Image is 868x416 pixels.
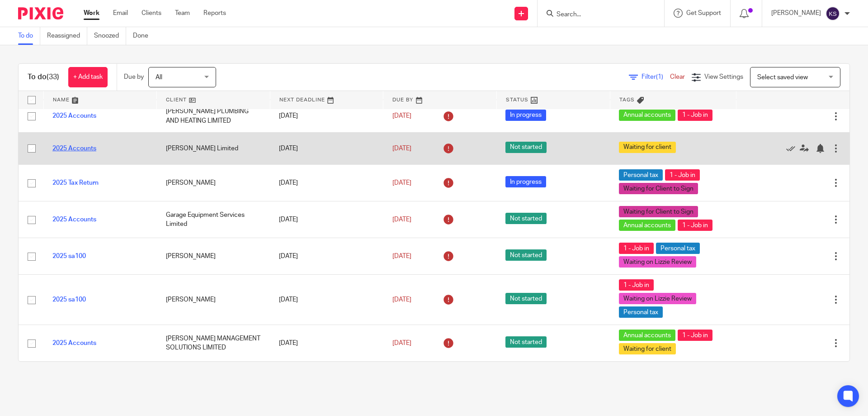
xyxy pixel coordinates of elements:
[142,9,161,18] a: Clients
[157,325,270,362] td: [PERSON_NAME] MANAGEMENT SOLUTIONS LIMITED
[270,201,383,238] td: [DATE]
[203,9,226,18] a: Reports
[619,279,654,291] span: 1 - Job in
[619,183,698,194] span: Waiting for Client to Sign
[28,72,59,82] h1: To do
[157,100,270,132] td: [PERSON_NAME] PLUMBING AND HEATING LIMITED
[392,145,411,152] span: [DATE]
[771,9,821,18] p: [PERSON_NAME]
[52,180,99,186] a: 2025 Tax Return
[157,238,270,275] td: [PERSON_NAME]
[270,165,383,201] td: [DATE]
[113,9,128,18] a: Email
[47,73,59,81] span: (33)
[642,74,670,80] span: Filter
[786,144,800,153] a: Mark as done
[157,275,270,325] td: [PERSON_NAME]
[757,74,808,81] span: Select saved view
[392,113,411,119] span: [DATE]
[678,110,712,121] span: 1 - Job in
[270,325,383,362] td: [DATE]
[18,27,40,45] a: To do
[556,11,637,19] input: Search
[505,293,547,304] span: Not started
[619,343,676,354] span: Waiting for client
[94,27,126,45] a: Snoozed
[133,27,155,45] a: Done
[18,7,63,19] img: Pixie
[392,180,411,186] span: [DATE]
[392,216,411,223] span: [DATE]
[392,253,411,259] span: [DATE]
[505,249,547,261] span: Not started
[392,340,411,346] span: [DATE]
[826,6,840,21] img: svg%3E
[656,243,700,254] span: Personal tax
[52,145,96,152] a: 2025 Accounts
[270,275,383,325] td: [DATE]
[47,27,87,45] a: Reassigned
[619,142,676,153] span: Waiting for client
[505,213,547,224] span: Not started
[157,201,270,238] td: Garage Equipment Services Limited
[686,10,721,16] span: Get Support
[665,169,700,181] span: 1 - Job in
[704,74,743,80] span: View Settings
[505,142,547,153] span: Not started
[157,165,270,201] td: [PERSON_NAME]
[619,169,663,181] span: Personal tax
[270,238,383,275] td: [DATE]
[678,330,712,341] span: 1 - Job in
[619,206,698,217] span: Waiting for Client to Sign
[175,9,190,18] a: Team
[52,253,86,259] a: 2025 sa100
[157,132,270,164] td: [PERSON_NAME] Limited
[619,110,675,121] span: Annual accounts
[619,243,654,254] span: 1 - Job in
[270,100,383,132] td: [DATE]
[68,67,108,87] a: + Add task
[52,296,86,303] a: 2025 sa100
[619,330,675,341] span: Annual accounts
[678,220,712,231] span: 1 - Job in
[156,74,162,81] span: All
[670,74,685,80] a: Clear
[505,336,547,348] span: Not started
[619,97,635,102] span: Tags
[392,296,411,303] span: [DATE]
[505,176,546,187] span: In progress
[84,9,99,18] a: Work
[124,72,144,81] p: Due by
[52,216,96,223] a: 2025 Accounts
[619,220,675,231] span: Annual accounts
[619,306,663,318] span: Personal tax
[52,340,96,346] a: 2025 Accounts
[505,110,546,121] span: In progress
[619,256,696,268] span: Waiting on Lizzie Review
[656,74,663,80] span: (1)
[52,113,96,119] a: 2025 Accounts
[619,293,696,304] span: Waiting on Lizzie Review
[270,132,383,164] td: [DATE]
